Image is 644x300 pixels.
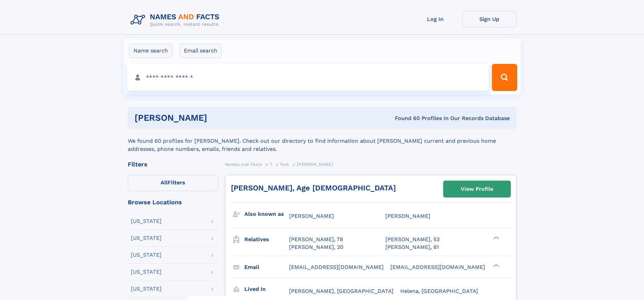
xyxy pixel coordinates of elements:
input: search input [127,64,489,91]
h3: Email [244,261,289,273]
span: [PERSON_NAME] [297,162,333,167]
button: Search Button [492,64,517,91]
h1: [PERSON_NAME] [135,114,301,122]
label: Email search [180,44,222,58]
a: Names and Facts [225,160,262,168]
span: T [270,162,272,167]
span: [PERSON_NAME] [385,213,430,219]
a: Turk [280,160,289,168]
span: [PERSON_NAME] [289,213,334,219]
div: ❯ [492,236,500,240]
div: Filters [128,161,218,167]
div: [US_STATE] [131,235,162,241]
h3: Lived in [244,283,289,295]
a: [PERSON_NAME], 20 [289,244,343,251]
a: [PERSON_NAME], 78 [289,236,343,243]
h3: Also known as [244,208,289,220]
img: Logo Names and Facts [128,11,225,29]
div: Browse Locations [128,199,218,205]
a: [PERSON_NAME], 53 [385,236,439,243]
label: Filters [128,175,218,191]
span: All [161,179,168,186]
a: View Profile [444,181,510,197]
span: [EMAIL_ADDRESS][DOMAIN_NAME] [390,264,485,270]
label: Name search [129,44,172,58]
div: We found 60 profiles for [PERSON_NAME]. Check out our directory to find information about [PERSON... [128,129,517,153]
div: [US_STATE] [131,252,162,258]
div: Found 60 Profiles In Our Records Database [301,115,510,122]
div: [US_STATE] [131,286,162,292]
span: [PERSON_NAME], [GEOGRAPHIC_DATA] [289,288,393,294]
div: [US_STATE] [131,269,162,275]
span: Turk [280,162,289,167]
div: View Profile [461,181,493,197]
a: T [270,160,272,168]
span: Helena, [GEOGRAPHIC_DATA] [400,288,478,294]
h3: Relatives [244,234,289,245]
a: [PERSON_NAME], 81 [385,244,439,251]
a: [PERSON_NAME], Age [DEMOGRAPHIC_DATA] [231,184,396,192]
a: Sign Up [462,11,517,27]
span: [EMAIL_ADDRESS][DOMAIN_NAME] [289,264,384,270]
a: Log In [408,11,462,27]
div: [US_STATE] [131,218,162,224]
div: ❯ [492,263,500,268]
